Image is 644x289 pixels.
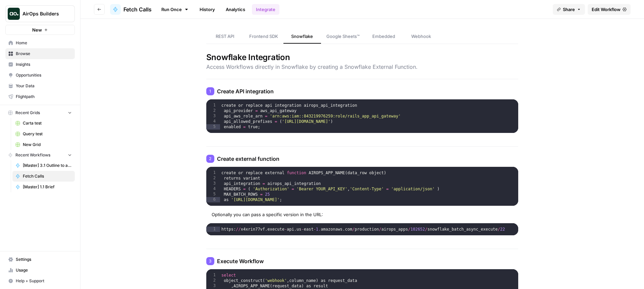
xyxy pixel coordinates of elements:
a: Carta test [12,118,75,129]
a: Usage [5,265,75,276]
div: 1 [206,103,220,108]
p: Optionally you can pass a specific version in the URL: [212,211,513,218]
span: Flightpath [16,94,72,100]
button: Help + Support [5,276,75,286]
a: [Master] 1.1 Brief [12,182,75,192]
a: Embedded [365,30,402,44]
div: 3 [206,257,214,265]
h4: Execute Workflow [206,257,519,265]
span: Browse [16,51,72,57]
div: 5 [206,192,220,197]
a: Run Once [157,4,193,15]
a: Browse [5,48,75,59]
a: History [196,4,219,15]
span: Settings [16,256,72,262]
a: [Master] 3.1 Outline to article [12,160,75,171]
button: Recent Workflows [5,150,75,160]
a: Query test [12,129,75,139]
h4: Create API integration [206,87,519,95]
a: Fetch Calls [12,171,75,182]
span: Google Sheets™ [326,33,360,40]
a: Analytics [222,4,249,15]
a: Fetch Calls [110,4,152,15]
div: 2 [206,155,214,163]
div: 1 [206,170,220,176]
span: New [32,27,42,33]
button: Workspace: AirOps Builders [5,5,75,22]
span: Home [16,40,72,46]
a: Settings [5,254,75,265]
div: 3 [206,113,220,119]
a: Webhook [402,30,440,44]
span: [Master] 1.1 Brief [23,184,72,190]
button: Share [553,4,585,15]
div: 2 [206,108,220,113]
span: Recent Workflows [15,152,50,158]
span: Usage [16,267,72,273]
div: 3 [206,283,220,289]
div: 5 [206,124,220,130]
span: Insights [16,61,72,67]
div: 4 [206,186,220,192]
span: Share [563,6,575,13]
a: Edit Workflow [588,4,631,15]
a: Snowflake [283,30,321,44]
div: 3 [206,181,220,186]
div: 2 [206,278,220,283]
button: New [5,25,75,35]
button: Recent Grids [5,108,75,118]
a: Opportunities [5,70,75,81]
span: Query test [23,131,72,137]
div: 4 [206,119,220,124]
a: Frontend SDK [244,30,283,44]
span: Help + Support [16,278,72,284]
div: 6 [206,197,220,202]
a: Home [5,38,75,48]
span: Carta test [23,120,72,126]
a: Flightpath [5,91,75,102]
span: Recent Grids [15,110,40,116]
a: Integrate [252,4,279,15]
span: REST API [216,33,234,40]
span: Webhook [411,33,431,40]
span: Fetch Calls [23,173,72,179]
span: New Grid [23,142,72,148]
span: Snowflake [291,33,313,40]
a: REST API [206,30,244,44]
h3: Access Workflows directly in Snowflake by creating a Snowflake External Function. [206,63,519,71]
a: New Grid [12,139,75,150]
div: 1 [206,273,220,278]
a: Insights [5,59,75,70]
span: Fetch Calls [123,5,152,13]
h4: Create external function [206,155,519,163]
span: Edit Workflow [592,6,621,13]
span: Opportunities [16,72,72,78]
div: 1 [206,87,214,95]
span: Embedded [372,33,395,40]
h2: Snowflake Integration [206,52,519,63]
div: 1 [206,227,220,232]
span: Your Data [16,83,72,89]
span: Frontend SDK [249,33,278,40]
span: AirOps Builders [22,10,63,17]
a: Google Sheets™ [321,30,365,44]
div: 2 [206,176,220,181]
span: [Master] 3.1 Outline to article [23,162,72,168]
a: Your Data [5,81,75,91]
img: AirOps Builders Logo [8,8,20,20]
